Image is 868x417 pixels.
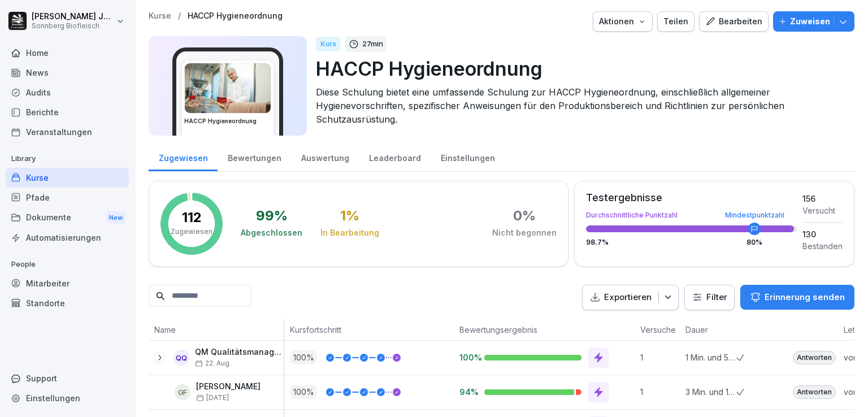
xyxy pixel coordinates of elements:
div: Testergebnisse [586,193,797,203]
div: Versucht [802,205,843,216]
p: [PERSON_NAME] Jungmann [32,12,114,21]
div: 156 [802,193,843,205]
div: Teilen [663,15,688,28]
div: Aktionen [599,15,646,28]
a: Automatisierungen [6,228,129,247]
a: Audits [6,82,129,102]
p: Zugewiesen [171,227,212,237]
div: Antworten [793,351,836,364]
button: Aktionen [593,11,653,32]
div: QQ [173,350,189,366]
p: QM Qualitätsmanagement [195,347,284,357]
a: Kurse [149,11,171,21]
div: Bestanden [802,240,843,252]
div: Dokumente [6,207,129,228]
div: GF [175,384,190,400]
p: Name [154,324,278,336]
p: 100 % [290,385,317,399]
p: 1 Min. und 58 Sek. [685,351,736,363]
p: Exportieren [604,291,652,304]
div: Antworten [793,385,836,399]
div: Durchschnittliche Punktzahl [586,212,797,219]
div: 1 % [340,209,359,223]
div: Kurs [316,37,341,51]
a: Leaderboard [359,142,431,171]
p: 3 Min. und 18 Sek. [685,386,736,398]
a: HACCP Hygieneordnung [188,11,283,21]
p: Library [6,150,129,168]
button: Filter [685,285,734,310]
button: Teilen [657,11,695,32]
div: Bearbeiten [705,15,762,28]
div: In Bearbeitung [320,227,379,238]
a: News [6,63,129,82]
a: Pfade [6,188,129,207]
p: 100 % [290,350,317,364]
div: Support [6,368,129,388]
p: 112 [182,211,202,224]
a: Einstellungen [431,142,505,171]
span: [DATE] [196,394,229,402]
a: Einstellungen [6,388,129,408]
a: Berichte [6,102,129,122]
div: 80 % [747,239,762,246]
a: Mitarbeiter [6,273,129,293]
div: Nicht begonnen [492,227,557,238]
button: Zuweisen [773,11,854,32]
button: Bearbeiten [699,11,769,32]
p: 100% [459,352,475,363]
a: Bewertungen [218,142,291,171]
div: 98.7 % [586,239,797,246]
p: Erinnerung senden [765,291,845,303]
p: / [178,11,181,21]
div: 99 % [256,209,288,223]
span: 22. Aug. [195,359,231,367]
p: 94% [459,386,475,397]
p: 1 [640,351,680,363]
a: Zugewiesen [149,142,218,171]
a: Kurse [6,168,129,188]
p: [PERSON_NAME] [196,382,261,392]
div: Filter [692,292,727,303]
p: Kursfortschritt [290,324,448,336]
a: Veranstaltungen [6,122,129,142]
p: Versuche [640,324,674,336]
div: 0 % [513,209,536,223]
div: New [106,211,125,224]
a: Auswertung [291,142,359,171]
a: DokumenteNew [6,207,129,228]
p: 1 [640,386,680,398]
p: Zuweisen [790,15,830,28]
a: Home [6,43,129,63]
p: 27 min [362,38,383,50]
p: People [6,255,129,273]
p: Diese Schulung bietet eine umfassende Schulung zur HACCP Hygieneordnung, einschließlich allgemein... [316,85,845,126]
p: Sonnberg Biofleisch [32,22,114,30]
div: Abgeschlossen [241,227,302,238]
p: HACCP Hygieneordnung [316,54,845,83]
p: Dauer [685,324,731,336]
div: Mindestpunktzahl [725,212,784,219]
a: Standorte [6,293,129,313]
div: 130 [802,228,843,240]
img: xrzzrx774ak4h3u8hix93783.png [185,63,271,113]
